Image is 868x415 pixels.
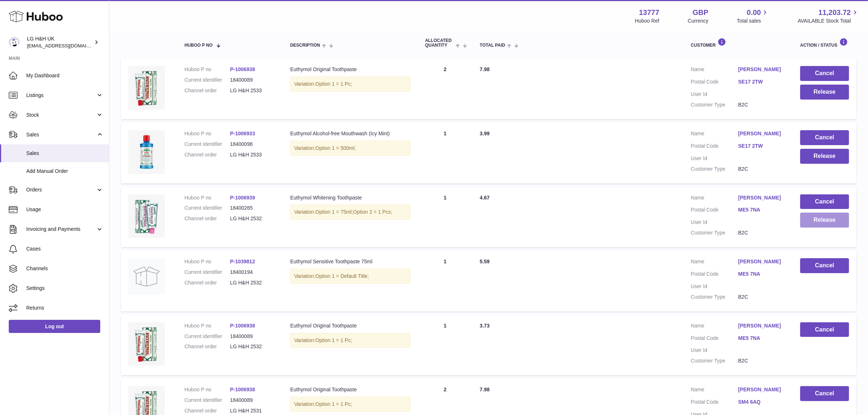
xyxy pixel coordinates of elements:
button: Release [800,149,849,164]
span: 3.99 [480,131,490,136]
div: Euthymol Sensitive Toothpaste 75ml [290,258,410,265]
span: Add Manual Order [26,168,104,175]
div: Customer [691,38,786,48]
span: Invoicing and Payments [26,226,96,233]
td: 1 [418,251,472,311]
dt: Name [691,258,738,267]
span: Description [290,43,320,48]
a: [PERSON_NAME] [738,258,786,265]
dt: Name [691,194,738,203]
img: Euthymol_Original_Toothpaste_Image-1.webp [128,322,165,366]
span: Sales [26,131,96,138]
span: Cases [26,245,104,252]
a: P-1006939 [230,195,255,201]
span: Total sales [737,18,769,24]
span: Settings [26,285,104,292]
dd: B2C [738,166,786,172]
a: P-1006938 [230,387,255,392]
div: Variation: [290,269,410,284]
a: [PERSON_NAME] [738,66,786,73]
dd: B2C [738,294,786,300]
span: Stock [26,112,96,119]
dt: Channel order [184,151,230,158]
span: Total paid [480,43,505,48]
dt: Current identifier [184,333,230,340]
strong: 13777 [639,8,659,18]
dt: Current identifier [184,397,230,404]
span: 3.73 [480,323,490,329]
span: 7.98 [480,66,490,72]
dt: Customer Type [691,294,738,300]
dt: Huboo P no [184,322,230,329]
button: Release [800,85,849,100]
span: AVAILABLE Stock Total [798,18,859,24]
div: Euthymol Original Toothpaste [290,322,410,329]
button: Cancel [800,322,849,337]
button: Cancel [800,130,849,145]
dt: Postal Code [691,78,738,87]
dt: Postal Code [691,335,738,344]
div: Variation: [290,141,410,156]
dd: LG H&H 2532 [230,215,276,222]
span: Option 1 = 1 Pc; [315,81,352,87]
dt: User Id [691,91,738,98]
span: Listings [26,92,96,99]
div: Action / Status [800,38,849,48]
dd: LG H&H 2532 [230,343,276,350]
span: Option 1 = Default Title; [315,273,369,279]
dt: Postal Code [691,206,738,215]
a: ME5 7NA [738,271,786,278]
strong: GBP [693,8,708,18]
dt: Huboo P no [184,194,230,201]
dt: Huboo P no [184,258,230,265]
dd: 18400194 [230,269,276,276]
button: Release [800,213,849,228]
dd: LG H&H 2531 [230,407,276,414]
span: 0.00 [747,8,761,18]
span: 4.67 [480,195,490,201]
dt: Name [691,66,738,75]
button: Cancel [800,66,849,81]
span: Option 1 = 1 Pc; [315,401,352,407]
a: Log out [9,320,100,333]
img: Euthymol_Original_Toothpaste_Image-1.webp [128,66,165,110]
dt: Name [691,130,738,139]
span: Orders [26,186,96,193]
a: 0.00 Total sales [737,8,769,24]
div: Variation: [290,77,410,92]
td: 1 [418,315,472,376]
button: Cancel [800,258,849,273]
div: Euthymol Alcohol-free Mouthwash (Icy Mint) [290,130,410,137]
a: SE17 2TW [738,143,786,150]
dt: Customer Type [691,101,738,108]
dt: Customer Type [691,229,738,236]
td: 1 [418,123,472,183]
span: Sales [26,150,104,157]
dt: User Id [691,155,738,162]
span: 7.98 [480,387,490,392]
img: whitening-toothpaste.webp [128,194,165,238]
a: [PERSON_NAME] [738,322,786,329]
dt: User Id [691,219,738,226]
a: [PERSON_NAME] [738,386,786,393]
dd: LG H&H 2533 [230,151,276,158]
div: Euthymol Original Toothpaste [290,386,410,393]
span: Option 2 = 1 Pcs; [353,209,392,215]
a: SM4 6AQ [738,399,786,406]
dt: User Id [691,347,738,354]
dt: Channel order [184,279,230,286]
span: Usage [26,206,104,213]
a: [PERSON_NAME] [738,130,786,137]
span: Option 1 = 500ml; [315,145,356,151]
dt: Postal Code [691,143,738,151]
dd: 18400096 [230,141,276,148]
img: no-photo.jpg [128,258,165,295]
a: 11,203.72 AVAILABLE Stock Total [798,8,859,24]
a: P-1006938 [230,323,255,329]
dt: Postal Code [691,271,738,279]
img: Euthymol_Alcohol-free_Mouthwash_Icy_Mint_-Image-2.webp [128,130,165,174]
a: P-1006933 [230,131,255,136]
img: veechen@lghnh.co.uk [9,37,20,48]
span: Channels [26,265,104,272]
span: Option 1 = 75ml; [315,209,353,215]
